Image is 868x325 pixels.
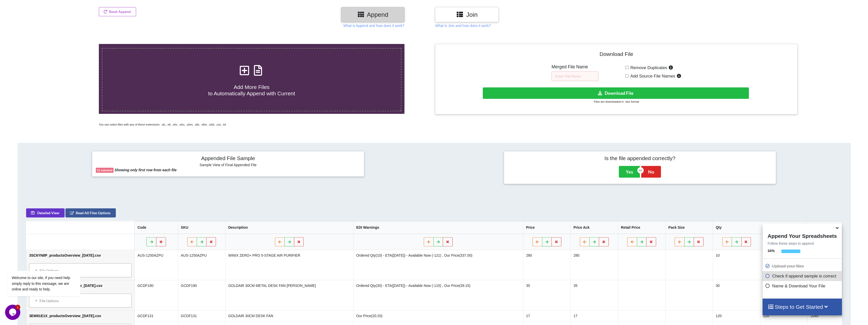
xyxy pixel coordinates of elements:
[26,208,64,218] button: Detailed View
[5,305,21,320] iframe: chat widget
[225,221,353,234] th: Description
[178,250,225,280] td: AUS-1250AZPU
[629,74,675,79] span: Add Source File Names
[225,250,353,280] td: WINIX ZERO+ PRO 5-STAGE AIR PURIFIER
[765,273,841,279] p: Check if append sample is correct
[5,225,96,302] iframe: chat widget
[570,250,618,280] td: 280
[99,123,226,126] i: You can select files with any of these extensions: .xls, .xlt, .xlm, .xlsx, .xlsm, .xltx, .xltm, ...
[439,11,495,18] h3: Join
[768,304,837,310] h4: Steps to Get Started
[115,168,177,172] b: Showing only first row from each file
[483,87,749,99] button: Download File
[713,280,760,310] td: 30
[96,163,360,168] h6: Sample View of Final Appended File
[225,280,353,310] td: GOLDAIR 30CM METAL DESK FAN [PERSON_NAME]
[523,280,570,310] td: 35
[208,84,295,96] span: Add More Files to Automatically Append with Current
[435,23,491,28] p: What is Join and how does it work?
[629,65,667,70] span: Remove Duplicates
[134,280,178,310] td: GCDF190
[30,265,130,276] div: File Options
[523,250,570,280] td: 280
[765,283,841,289] p: Name & Download Your File
[65,208,116,218] button: Read All Files Options
[178,221,225,234] th: SKU
[760,221,807,234] th: Qty Ack
[763,231,842,239] h4: Append Your Spreadsheets
[508,155,772,161] h4: Is the file appended correctly?
[807,221,842,234] th: SubTotal
[765,263,841,269] p: Upload your files
[594,100,639,103] small: Files are downloaded in .xlsx format
[570,280,618,310] td: 35
[713,250,760,280] td: 10
[353,250,523,280] td: Ordered Qty(10) - ETA([DATE]) - Available Now (-121) , Our Price(337.00)
[641,166,661,178] button: No
[763,241,842,246] p: Follow these steps to append
[353,221,523,234] th: EDI Warnings
[134,250,178,280] td: AUS-1250AZPU
[760,280,807,310] td: 30
[619,166,640,178] button: Yes
[97,169,113,172] b: 11 columns
[551,71,599,81] input: Enter File Name
[618,221,665,234] th: Retail Price
[96,155,360,162] h4: Appended File Sample
[99,7,136,16] button: Reset Append
[343,23,404,28] p: What is Append and how does it work?
[551,64,599,70] h5: Merged File Name
[439,48,794,62] h4: Download File
[570,221,618,234] th: Price Ack
[713,221,760,234] th: Qty
[345,11,401,18] h3: Append
[768,249,775,253] b: 34 %
[760,250,807,280] td: 10
[665,221,712,234] th: Pack Size
[134,221,178,234] th: Code
[30,295,130,306] div: File Options
[523,221,570,234] th: Price
[178,280,225,310] td: GCDF190
[353,280,523,310] td: Ordered Qty(30) - ETA([DATE]) - Available Now (-115) , Our Price(39.15)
